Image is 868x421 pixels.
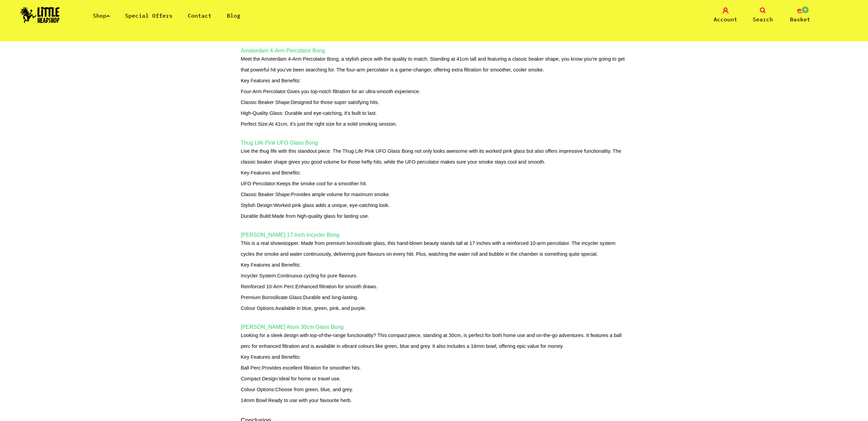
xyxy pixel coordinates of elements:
a: Thug Life Pink UFO Glass Bong [241,140,318,146]
strong: Classic Beaker Shape: [241,192,291,197]
img: Little Head Shop Logo [20,7,60,23]
span: Gives you top-notch filtration for an ultra-smooth experience. [241,89,420,94]
span: Choose from green, blue, and grey. [241,387,353,392]
span: Account [714,15,737,23]
strong: Incycler System: [241,273,277,278]
strong: Perfect Size: [241,121,269,127]
span: Available in blue, green, pink, and purple. [241,306,366,311]
span: This is a real showstopper. Made from premium borosilicate glass, this hand-blown beauty stands t... [241,240,615,257]
a: [PERSON_NAME] 17-Inch Incycler Bong [241,232,339,238]
span: Ideal for home or travel use. [241,376,341,381]
strong: 14mm Bowl: [241,398,268,403]
strong: Key Features and Benefits: [241,262,301,268]
span: Provides excellent filtration for smoother hits. [241,365,361,371]
a: Shop [93,12,110,19]
strong: Ball Perc: [241,365,262,371]
strong: Reinforced 10-Arm Perc: [241,284,295,289]
span: Enhanced filtration for smooth draws. [241,284,377,289]
span: Durable and long-lasting. [241,295,358,300]
a: Special Offers [125,12,173,19]
strong: Key Features and Benefits: [241,78,301,83]
strong: High-Quality Glass [241,110,282,116]
span: 0 [801,6,809,14]
strong: Key Features and Benefits: [241,354,301,360]
strong: Classic Beaker Shape: [241,100,291,105]
a: Contact [188,12,212,19]
span: Meet the Amsterdam 4-Arm Percolator Bong, a stylish piece with the quality to match. Standing at ... [241,56,625,72]
strong: Four-Arm Percolator: [241,89,287,94]
span: Worked pink glass adds a unique, eye-catching look. [241,203,390,208]
strong: Colour Options: [241,306,275,311]
strong: Premium Borosilicate Glass: [241,295,303,300]
a: Search [746,7,780,23]
strong: Key Features and Benefits: [241,170,301,175]
span: : Durable and eye-catching, it’s built to last. [241,110,377,116]
span: Designed for those super satisfying hits. [241,100,379,105]
span: Keeps the smoke cool for a smoother hit. [241,181,367,186]
strong: Durable Build: [241,213,272,219]
span: Made from high-quality glass for lasting use. [241,213,369,219]
a: [PERSON_NAME] Atom 30cm Glass Bong [241,324,343,330]
span: Live the thug life with this standout piece. The Thug Life Pink UFO Glass Bong not only looks awe... [241,148,621,165]
a: Amsterdam 4-Arm Percolator Bong [241,48,325,54]
span: Provides ample volume for maximum smoke. [241,192,390,197]
span: At 41cm, it’s just the right size for a solid smoking session. [241,121,397,127]
span: Basket [790,15,810,23]
strong: UFO Percolator: [241,181,277,186]
strong: Compact Design: [241,376,279,381]
a: Blog [227,12,240,19]
span: Looking for a sleek design with top-of-the-range functionality? This compact piece, standing at 3... [241,333,622,349]
span: Ready to use with your favourite herb. [241,398,352,403]
a: 0 Basket [783,7,817,23]
span: Search [753,15,773,23]
strong: Colour Options: [241,387,275,392]
strong: Stylish Design: [241,203,274,208]
span: Continuous cycling for pure flavours. [241,273,358,278]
